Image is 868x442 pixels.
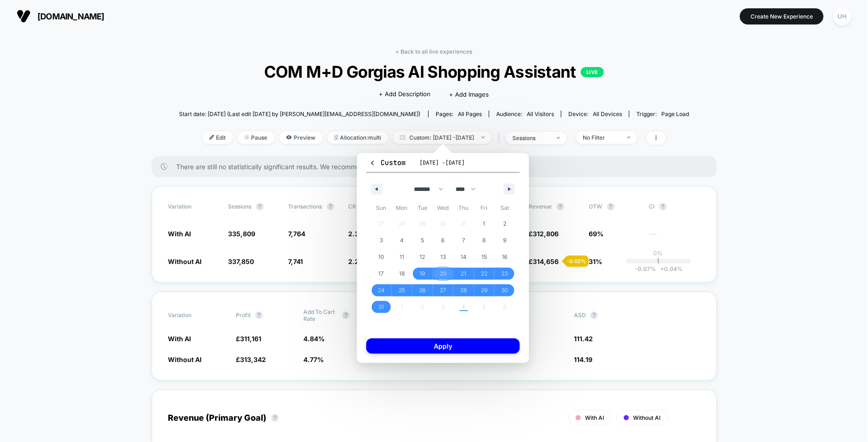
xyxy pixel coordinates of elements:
[168,308,219,322] span: Variation
[228,203,252,210] span: Sessions
[342,312,350,319] button: ?
[449,91,489,98] span: + Add Images
[557,203,564,210] button: ?
[453,249,474,265] button: 14
[635,265,656,272] span: -0.07 %
[228,230,256,238] span: 335,809
[392,201,412,215] span: Mon
[483,215,486,232] span: 1
[527,110,554,117] span: All Visitors
[433,232,454,249] button: 6
[419,159,465,166] span: [DATE] - [DATE]
[453,232,474,249] button: 7
[203,131,233,144] span: Edit
[607,203,615,210] button: ?
[412,232,433,249] button: 5
[168,203,219,210] span: Variation
[412,249,433,265] button: 12
[419,249,425,265] span: 12
[392,232,412,249] button: 4
[303,335,325,343] span: 4.84 %
[245,135,249,140] img: end
[474,201,495,215] span: Fri
[831,7,854,26] button: UH
[574,335,593,343] span: 111.42
[494,201,515,215] span: Sat
[561,110,629,117] span: Device:
[393,131,492,144] span: Custom: [DATE] - [DATE]
[179,110,420,117] span: Start date: [DATE] (Last edit [DATE] by [PERSON_NAME][EMAIL_ADDRESS][DOMAIN_NAME])
[371,265,392,282] button: 17
[412,265,433,282] button: 19
[440,265,446,282] span: 20
[659,203,667,210] button: ?
[400,249,404,265] span: 11
[168,258,202,265] span: Without AI
[656,265,683,272] span: 0.04 %
[236,356,266,363] span: £
[494,249,515,265] button: 16
[371,299,392,315] button: 31
[436,110,482,117] div: Pages:
[533,230,559,238] span: 312,806
[440,282,446,299] span: 27
[661,110,689,117] span: Page Load
[334,135,338,140] img: rebalance
[366,158,520,173] button: Custom[DATE] -[DATE]
[461,265,467,282] span: 21
[399,282,405,299] span: 25
[453,265,474,282] button: 21
[279,131,323,144] span: Preview
[529,203,552,210] span: Revenue
[502,249,508,265] span: 16
[378,282,385,299] span: 24
[209,135,214,140] img: edit
[654,250,663,257] p: 0%
[481,282,487,299] span: 29
[289,203,322,210] span: Transactions
[474,249,495,265] button: 15
[502,282,508,299] span: 30
[14,9,107,24] button: [DOMAIN_NAME]
[589,258,603,265] span: 31%
[574,312,586,319] span: ASD
[240,356,266,363] span: 313,342
[37,12,105,21] span: [DOMAIN_NAME]
[481,136,485,138] img: end
[483,232,486,249] span: 8
[379,90,431,99] span: + Add Description
[380,232,383,249] span: 3
[494,282,515,299] button: 30
[593,110,622,117] span: all devices
[240,335,261,343] span: 311,161
[303,356,324,363] span: 4.77 %
[236,312,251,319] span: Profit
[502,265,508,282] span: 23
[453,201,474,215] span: Thu
[327,131,388,144] span: Allocation: multi
[204,62,664,81] span: COM M+D Gorgias AI Shopping Assistant
[474,265,495,282] button: 22
[400,135,405,140] img: calendar
[366,338,520,354] button: Apply
[574,356,592,363] span: 114.19
[238,131,275,144] span: Pause
[289,230,306,238] span: 7,764
[474,282,495,299] button: 29
[583,134,620,141] div: No Filter
[228,258,254,265] span: 337,850
[636,110,689,117] div: Trigger:
[833,7,851,25] div: UH
[17,9,31,23] img: Visually logo
[303,308,338,322] span: Add To Cart Rate
[327,203,334,210] button: ?
[458,110,482,117] span: all pages
[412,282,433,299] button: 26
[494,265,515,282] button: 23
[649,203,700,210] span: CI
[168,356,202,363] span: Without AI
[585,414,604,421] span: With AI
[496,131,506,145] span: |
[371,201,392,215] span: Sun
[378,265,384,282] span: 17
